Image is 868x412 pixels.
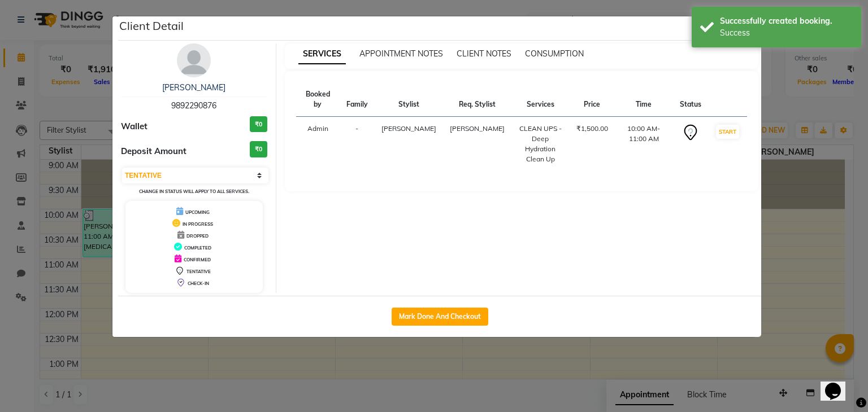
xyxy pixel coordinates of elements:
span: Deposit Amount [121,145,186,158]
span: ⁠[PERSON_NAME] [381,124,436,133]
span: CHECK-IN [188,280,209,286]
div: ₹1,500.00 [576,124,608,134]
div: Success [720,27,853,39]
h5: Client Detail [119,17,184,34]
div: CLEAN UPS - Deep Hydration Clean Up [518,124,563,164]
th: Booked by [296,82,340,117]
span: CONSUMPTION [525,49,584,59]
td: Admin [296,117,340,172]
span: APPOINTMENT NOTES [359,49,443,59]
th: Price [570,82,615,117]
th: Time [615,82,673,117]
a: [PERSON_NAME] [162,82,225,93]
th: Stylist [375,82,443,117]
th: Family [340,82,375,117]
span: 9892290876 [171,100,216,111]
span: IN PROGRESS [183,221,213,227]
iframe: chat widget [821,367,857,401]
th: Services [511,82,570,117]
span: ⁠[PERSON_NAME] [450,124,505,133]
th: Req. Stylist [443,82,511,117]
button: START [716,125,739,139]
span: DROPPED [186,233,209,239]
span: CONFIRMED [184,257,211,262]
img: avatar [177,43,211,77]
span: CLIENT NOTES [457,49,511,59]
td: - [340,117,375,172]
span: COMPLETED [184,245,211,251]
span: TENTATIVE [186,269,211,274]
span: Wallet [121,120,147,133]
td: 10:00 AM-11:00 AM [615,117,673,172]
button: Mark Done And Checkout [392,308,488,326]
div: Successfully created booking. [720,15,853,27]
span: UPCOMING [185,209,210,215]
span: SERVICES [298,44,346,64]
h3: ₹0 [250,141,267,157]
th: Status [673,82,708,117]
small: Change in status will apply to all services. [139,189,249,194]
h3: ₹0 [250,116,267,133]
